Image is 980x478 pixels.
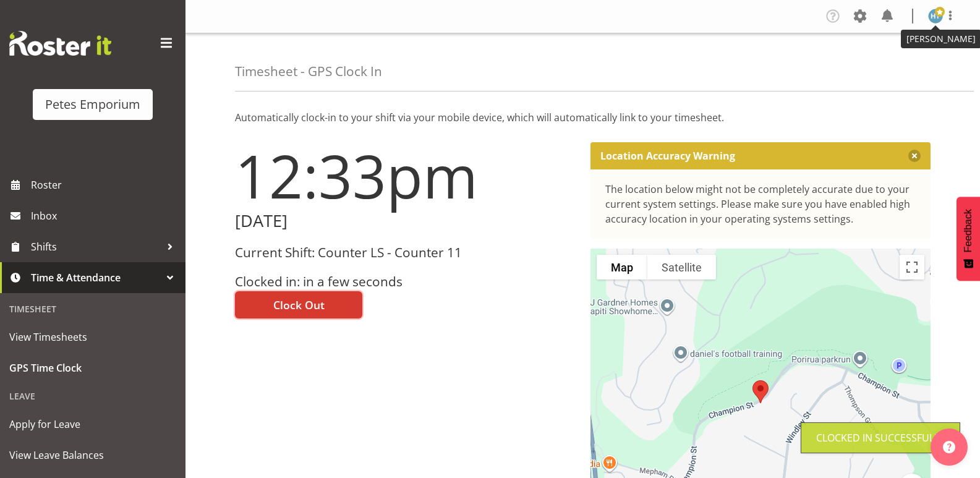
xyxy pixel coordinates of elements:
span: Roster [31,176,179,194]
button: Clock Out [235,291,362,318]
span: Feedback [963,209,974,252]
button: Show street map [597,255,647,280]
span: Apply for Leave [9,415,176,433]
span: Shifts [31,237,161,256]
span: Clock Out [273,297,325,313]
span: Inbox [31,207,179,225]
p: Location Accuracy Warning [600,150,735,162]
span: Time & Attendance [31,268,161,287]
a: View Leave Balances [3,440,182,471]
button: Feedback - Show survey [957,197,980,281]
h4: Timesheet - GPS Clock In [235,64,382,79]
p: Automatically clock-in to your shift via your mobile device, which will automatically link to you... [235,110,931,125]
img: helena-tomlin701.jpg [928,9,943,23]
button: Toggle fullscreen view [900,255,924,280]
a: GPS Time Clock [3,352,182,383]
h3: Clocked in: in a few seconds [235,275,576,289]
h2: [DATE] [235,211,576,231]
img: help-xxl-2.png [943,441,955,453]
div: Clocked in Successfully [816,430,945,445]
span: GPS Time Clock [9,359,176,377]
div: The location below might not be completely accurate due to your current system settings. Please m... [605,182,916,226]
button: Show satellite imagery [647,255,716,280]
h3: Current Shift: Counter LS - Counter 11 [235,245,576,260]
div: Petes Emporium [45,95,140,114]
span: View Leave Balances [9,446,176,464]
span: View Timesheets [9,328,176,346]
a: View Timesheets [3,322,182,352]
h1: 12:33pm [235,142,576,209]
a: Apply for Leave [3,409,182,440]
button: Close message [908,150,921,162]
img: Rosterit website logo [9,31,111,56]
div: Timesheet [3,296,182,322]
div: Leave [3,383,182,409]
